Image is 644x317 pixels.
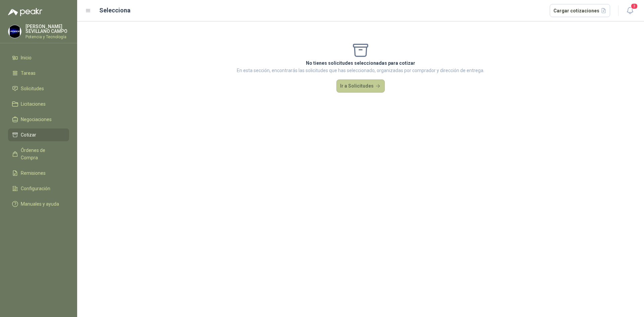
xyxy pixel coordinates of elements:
span: Cotizar [21,131,36,139]
a: Remisiones [8,167,69,179]
a: Configuración [8,182,69,195]
p: No tienes solicitudes seleccionadas para cotizar [237,59,484,67]
button: Ir a Solicitudes [336,80,385,93]
a: Cotizar [8,128,69,141]
span: Inicio [21,54,32,61]
span: Manuales y ayuda [21,200,59,208]
a: Inicio [8,51,69,64]
a: Negociaciones [8,113,69,126]
span: Solicitudes [21,85,44,92]
button: 3 [624,5,636,17]
p: Potencia y Tecnología [25,35,69,39]
span: Licitaciones [21,100,46,108]
a: Órdenes de Compra [8,144,69,164]
button: Cargar cotizaciones [550,4,610,17]
span: Negociaciones [21,116,52,123]
a: Solicitudes [8,82,69,95]
span: Configuración [21,185,50,192]
span: Órdenes de Compra [21,147,63,161]
h2: Selecciona [99,6,130,15]
a: Tareas [8,67,69,80]
span: 3 [631,3,638,9]
p: En esta sección, encontrarás las solicitudes que has seleccionado, organizadas por comprador y di... [237,67,484,74]
img: Logo peakr [8,8,42,16]
span: Tareas [21,69,36,77]
p: [PERSON_NAME] SEVILLANO CAMPO [25,24,69,34]
span: Remisiones [21,169,46,177]
img: Company Logo [8,25,21,38]
a: Licitaciones [8,98,69,110]
a: Manuales y ayuda [8,198,69,210]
